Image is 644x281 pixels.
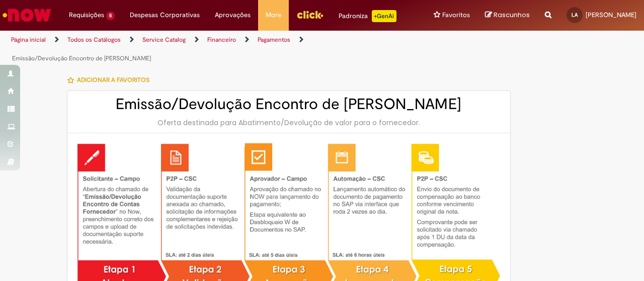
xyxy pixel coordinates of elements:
img: click_logo_yellow_360x200.png [296,7,324,22]
img: ServiceNow [1,5,53,25]
a: Service Catalog [142,36,186,44]
button: Adicionar a Favoritos [67,69,155,90]
span: Despesas Corporativas [130,10,200,20]
a: Emissão/Devolução Encontro de [PERSON_NAME] [12,54,151,62]
span: Requisições [69,10,104,20]
span: More [266,10,281,20]
div: Padroniza [339,10,396,22]
a: Todos os Catálogos [67,36,121,44]
span: Adicionar a Favoritos [77,76,149,84]
ul: Trilhas de página [8,31,422,68]
span: Rascunhos [494,10,530,20]
div: Oferta destinada para Abatimento/Devolução de valor para o fornecedor. [77,118,500,128]
h2: Emissão/Devolução Encontro de [PERSON_NAME] [77,96,500,113]
a: Rascunhos [485,11,530,20]
span: [PERSON_NAME] [586,11,636,19]
a: Financeiro [207,36,236,44]
a: Pagamentos [258,36,290,44]
span: LA [572,12,578,18]
span: Aprovações [215,10,251,20]
span: Favoritos [442,10,470,20]
span: 5 [106,12,115,20]
p: +GenAi [372,10,396,22]
a: Página inicial [11,36,46,44]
